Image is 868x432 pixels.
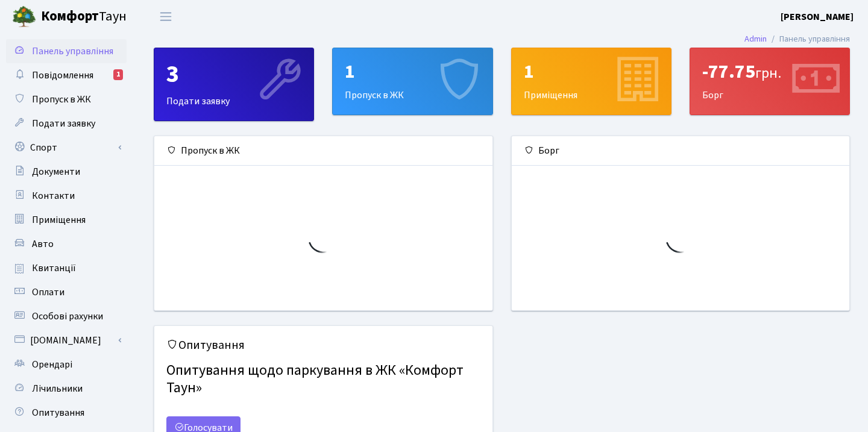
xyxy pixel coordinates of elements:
[702,60,837,83] div: -77.75
[32,358,72,371] span: Орендарі
[6,111,127,136] a: Подати заявку
[6,160,127,184] a: Документи
[755,63,781,84] span: грн.
[333,48,492,114] div: Пропуск в ЖК
[32,213,86,227] span: Приміщення
[6,328,127,352] a: [DOMAIN_NAME]
[6,63,127,87] a: Повідомлення1
[6,39,127,63] a: Панель управління
[32,69,93,82] span: Повідомлення
[151,7,181,27] button: Переключити навігацію
[767,33,850,46] li: Панель управління
[6,401,127,425] a: Опитування
[781,10,854,23] b: [PERSON_NAME]
[6,377,127,401] a: Лічильники
[32,310,103,323] span: Особові рахунки
[6,87,127,111] a: Пропуск в ЖК
[32,189,75,202] span: Контакти
[154,48,314,121] a: 3Подати заявку
[166,357,480,402] h4: Опитування щодо паркування в ЖК «Комфорт Таун»
[524,60,659,83] div: 1
[154,48,313,121] div: Подати заявку
[32,382,83,395] span: Лічильники
[154,136,492,166] div: Пропуск в ЖК
[166,60,301,89] div: 3
[6,352,127,377] a: Орендарі
[744,33,767,45] a: Admin
[512,136,850,166] div: Борг
[6,136,127,160] a: Спорт
[32,261,76,275] span: Квитанції
[32,45,113,58] span: Панель управління
[32,286,64,299] span: Оплати
[6,256,127,280] a: Квитанції
[512,48,671,114] div: Приміщення
[32,117,95,130] span: Подати заявку
[726,27,868,52] nav: breadcrumb
[6,280,127,304] a: Оплати
[32,406,84,419] span: Опитування
[690,48,849,114] div: Борг
[6,232,127,256] a: Авто
[113,69,123,80] div: 1
[6,184,127,208] a: Контакти
[6,208,127,232] a: Приміщення
[345,60,480,83] div: 1
[332,48,492,115] a: 1Пропуск в ЖК
[41,7,99,26] b: Комфорт
[32,237,54,251] span: Авто
[166,338,480,352] h5: Опитування
[32,165,80,178] span: Документи
[12,5,36,29] img: logo.png
[41,7,127,27] span: Таун
[32,93,91,106] span: Пропуск в ЖК
[511,48,671,115] a: 1Приміщення
[6,304,127,328] a: Особові рахунки
[781,10,854,24] a: [PERSON_NAME]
